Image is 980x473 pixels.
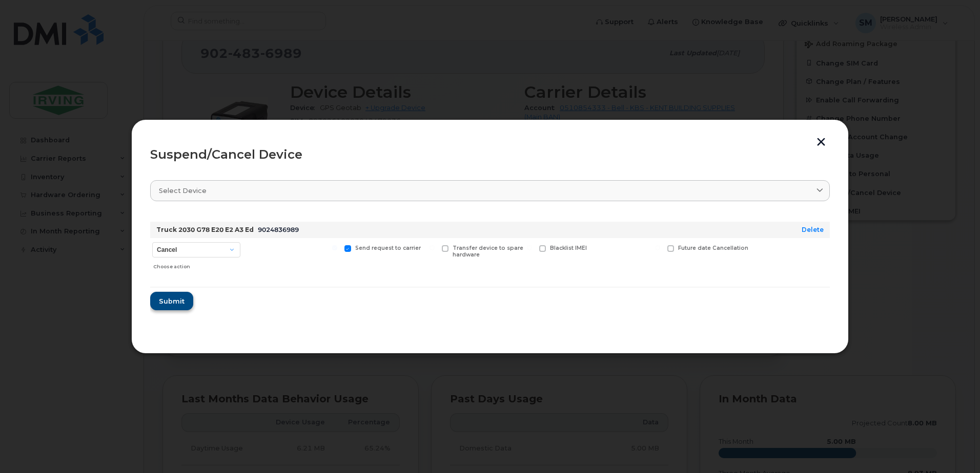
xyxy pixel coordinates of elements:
a: Delete [802,226,824,233]
div: Choose action [153,259,240,271]
strong: Truck 2030 G78 E20 E2 A3 Ed [156,226,254,233]
span: Select device [159,186,207,196]
button: Submit [150,292,193,310]
input: Send request to carrier [332,245,337,250]
span: Future date Cancellation [678,245,748,251]
a: Select device [150,180,830,201]
input: Future date Cancellation [655,245,660,250]
input: Blacklist IMEI [527,245,532,250]
input: Transfer device to spare hardware [430,245,435,250]
span: 9024836989 [258,226,299,233]
span: Transfer device to spare hardware [453,245,523,258]
span: Submit [159,296,185,306]
span: Blacklist IMEI [550,245,587,251]
div: Suspend/Cancel Device [150,148,830,161]
span: Send request to carrier [355,245,421,251]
